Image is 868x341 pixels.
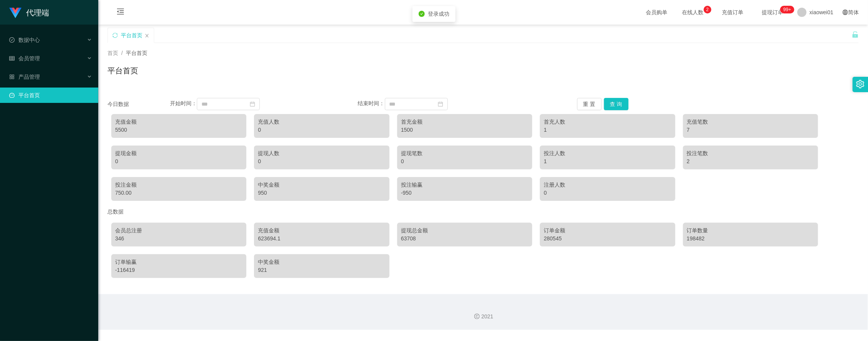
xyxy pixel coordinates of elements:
span: 开始时间： [170,101,197,107]
div: 921 [258,266,385,274]
i: 图标: sync [112,33,118,38]
div: 提现金额 [115,149,243,157]
span: 平台首页 [126,50,147,56]
span: 产品管理 [9,74,40,80]
div: 提现笔数 [401,149,528,157]
div: 198482 [687,235,814,243]
i: icon: check-circle [419,11,425,17]
div: 5500 [115,126,243,134]
h1: 平台首页 [107,65,138,76]
img: logo.9652507e.png [9,8,21,18]
div: 950 [258,189,385,197]
i: 图标: unlock [852,31,859,38]
div: 首充金额 [401,118,528,126]
i: 图标: appstore-o [9,74,15,79]
h1: 代理端 [26,0,49,25]
div: 提现总金额 [401,227,528,235]
i: 图标: menu-fold [107,0,134,25]
span: 在线人数 [678,10,708,15]
div: 注册人数 [544,181,671,189]
div: 0 [258,157,385,166]
div: 投注金额 [115,181,243,189]
div: 平台首页 [121,28,142,43]
div: 订单金额 [544,227,671,235]
span: 登录成功 [428,11,449,17]
i: 图标: global [843,10,848,15]
div: 2 [687,157,814,166]
a: 代理端 [9,9,49,15]
div: 中奖金额 [258,181,385,189]
div: 中奖金额 [258,258,385,266]
div: 346 [115,235,243,243]
div: 63708 [401,235,528,243]
div: 0 [115,157,243,166]
div: 总数据 [107,205,859,219]
div: 0 [258,126,385,134]
span: 会员管理 [9,55,40,61]
div: 1500 [401,126,528,134]
div: 7 [687,126,814,134]
div: 充值金额 [258,227,385,235]
div: 提现人数 [258,149,385,157]
div: 充值金额 [115,118,243,126]
div: 投注输赢 [401,181,528,189]
div: 0 [401,157,528,166]
i: 图标: table [9,56,15,61]
i: 图标: copyright [474,314,480,319]
div: 1 [544,126,671,134]
i: 图标: close [145,33,149,38]
button: 查 询 [604,98,629,110]
div: 订单输赢 [115,258,243,266]
div: 今日数据 [107,100,170,108]
div: 1 [544,157,671,166]
i: 图标: check-circle-o [9,37,15,43]
i: 图标: calendar [438,101,443,107]
div: -950 [401,189,528,197]
p: 2 [706,6,709,13]
div: 280545 [544,235,671,243]
div: 0 [544,189,671,197]
sup: 2 [704,6,711,13]
button: 重 置 [577,98,602,110]
span: 充值订单 [718,10,748,15]
div: 首充人数 [544,118,671,126]
div: 623694.1 [258,235,385,243]
div: 会员总注册 [115,227,243,235]
span: 首页 [107,50,118,56]
div: -116419 [115,266,243,274]
span: 结束时间： [358,101,385,107]
div: 充值笔数 [687,118,814,126]
div: 投注人数 [544,149,671,157]
a: 图标: dashboard平台首页 [9,88,92,103]
div: 投注笔数 [687,149,814,157]
div: 订单数量 [687,227,814,235]
i: 图标: setting [856,80,865,88]
div: 750.00 [115,189,243,197]
span: 提现订单 [758,10,787,15]
span: / [121,50,123,56]
div: 充值人数 [258,118,385,126]
sup: 1216 [781,6,794,13]
span: 数据中心 [9,37,40,43]
div: 2021 [104,313,862,321]
i: 图标: calendar [250,101,255,107]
